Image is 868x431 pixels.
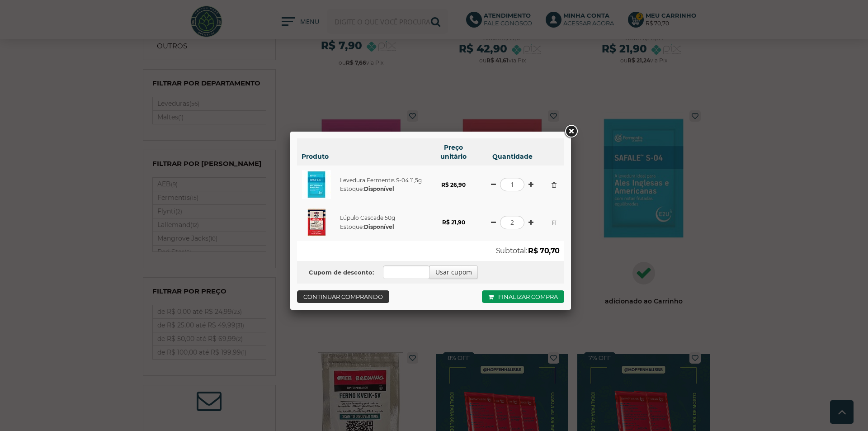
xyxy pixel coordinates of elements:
[429,265,478,279] button: Usar cupom
[302,170,331,199] img: Levedura Fermentis S-04 11,5g
[307,208,326,237] img: Lúpulo Cascade 50g
[496,246,527,255] span: Subtotal:
[340,176,422,183] a: Levedura Fermentis S-04 11,5g
[340,185,394,192] span: Estoque:
[302,152,422,161] h6: Produto
[364,223,394,230] strong: Disponível
[442,219,465,226] strong: R$ 21,90
[528,246,560,255] strong: R$ 70,70
[563,123,579,140] a: Close
[441,181,466,188] strong: R$ 26,90
[482,290,564,303] a: Finalizar compra
[297,290,389,303] a: Continuar comprando
[309,269,374,276] b: Cupom de desconto:
[340,223,394,230] span: Estoque:
[340,214,395,221] a: Lúpulo Cascade 50g
[431,143,476,161] h6: Preço unitário
[485,152,539,161] h6: Quantidade
[364,185,394,192] strong: Disponível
